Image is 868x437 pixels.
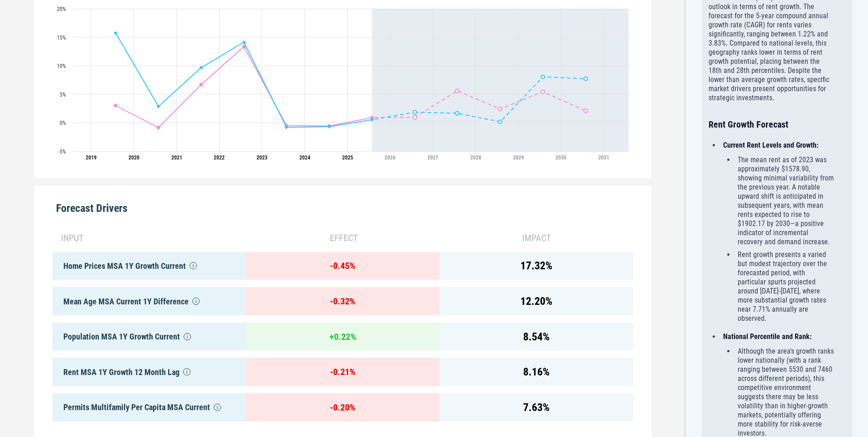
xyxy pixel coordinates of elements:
tspan: 2028 [470,154,481,161]
div: input [60,231,246,245]
tspan: 2020 [128,154,139,161]
div: 8.16 % [440,358,633,386]
tspan: 2022 [214,154,225,161]
path: Saturday, 29 Jul, 19:00, 0.17. 75052. [498,120,502,123]
div: Home Prices MSA 1Y Growth Current [52,252,246,280]
path: Thursday, 29 Jul, 19:00, 9.65. 75052. [200,66,203,69]
text: 10% [57,63,66,69]
div: impact [440,231,633,245]
text: -5% [58,149,66,155]
tspan: 2027 [427,154,438,161]
text: 15% [57,35,66,41]
div: - 0.32 % [246,287,440,315]
div: Population MSA 1Y Growth Current [52,323,246,351]
path: Tuesday, 29 Jul, 19:00, 0.53. 75052. [370,118,374,121]
path: Wednesday, 29 Jul, 19:00, 0.96. Dallas-Fort Worth-Arlington, TX. [413,115,417,119]
strong: Current Rent Levels and Growth: [723,141,818,149]
h3: Rent Growth Forecast [709,117,834,132]
div: Mean Age MSA Current 1Y Difference [52,287,246,315]
div: 12.20 % [440,287,633,315]
path: Wednesday, 29 Jul, 19:00, 2.87. 75052. [157,104,160,108]
tspan: 2025 [342,154,353,161]
tspan: 2023 [257,154,267,161]
path: Monday, 29 Jul, 19:00, 15.75. 75052. [114,31,118,35]
tspan: 2021 [171,154,182,161]
path: Sunday, 29 Jul, 19:00, 5.44. Dallas-Fort Worth-Arlington, TX. [541,90,545,93]
text: 5% [60,92,66,98]
div: effect [246,231,440,245]
div: Permits Multifamily Per Capita MSA Current [52,393,246,422]
div: - 0.20 % [246,393,440,422]
tspan: 2026 [385,154,396,161]
path: Thursday, 29 Jul, 19:00, 1.66. 75052. [456,111,459,115]
path: Friday, 29 Jul, 19:00, 14.11. 75052. [242,40,246,44]
tspan: 2024 [299,154,310,161]
div: - 0.45 % [246,252,440,280]
path: Wednesday, 29 Jul, 19:00, -0.85. Dallas-Fort Worth-Arlington, TX. [157,126,160,129]
path: Thursday, 29 Jul, 19:00, 6.68. Dallas-Fort Worth-Arlington, TX. [200,82,203,86]
li: Rent growth presents a varied but modest trajectory over the forecasted period, with particular s... [735,250,834,323]
div: + 0.22 % [246,323,440,351]
path: Monday, 29 Jul, 19:00, 2.09. Dallas-Fort Worth-Arlington, TX. [584,109,588,113]
tspan: 2031 [598,154,609,161]
tspan: 2030 [556,154,567,161]
path: Sunday, 29 Jul, 19:00, 8.04. 75052. [541,75,545,78]
tspan: 2019 [86,154,97,161]
text: 0% [60,120,66,126]
div: 7.63 % [440,393,633,422]
div: - 0.21 % [246,358,440,386]
text: 20% [57,6,66,12]
div: 8.54 % [440,323,633,351]
path: Monday, 29 Jul, 19:00, -0.69. 75052. [328,125,331,129]
path: Saturday, 29 Jul, 19:00, 2.4. Dallas-Fort Worth-Arlington, TX. [498,107,502,111]
div: Forecast Drivers [52,185,633,224]
path: Monday, 29 Jul, 19:00, 7.71. 75052. [584,77,588,81]
div: Rent MSA 1Y Growth 12 Month Lag [52,358,246,386]
path: Saturday, 29 Jul, 19:00, -0.78. 75052. [285,125,288,129]
g: 75052, line 4 of 4 with 5 data points. [413,75,588,123]
strong: National Percentile and Rank: [723,332,812,341]
div: 17.32 % [440,252,633,280]
tspan: 2029 [513,154,524,161]
li: The mean rent as of 2023 was approximately $1578.90, showing minimal variability from the previou... [735,155,834,247]
path: Wednesday, 29 Jul, 19:00, 1.85. 75052. [413,110,417,114]
path: Thursday, 29 Jul, 19:00, 5.6. Dallas-Fort Worth-Arlington, TX. [456,89,459,93]
path: Monday, 29 Jul, 19:00, 3.02. Dallas-Fort Worth-Arlington, TX. [114,103,118,107]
